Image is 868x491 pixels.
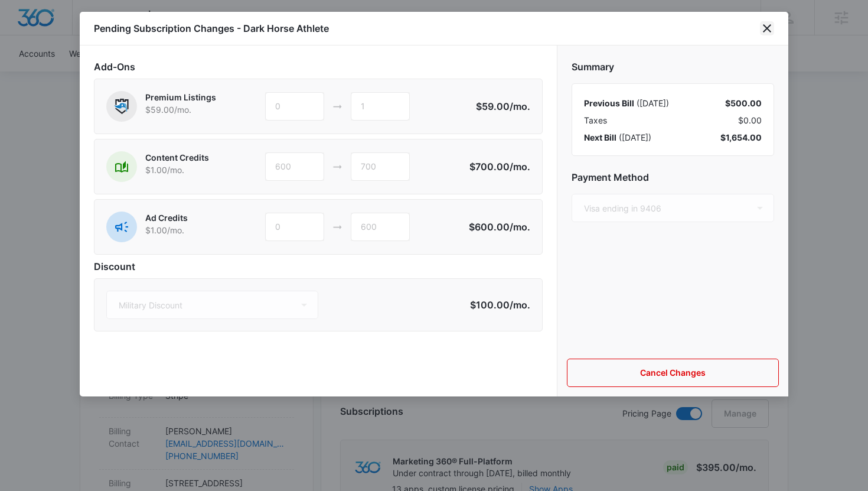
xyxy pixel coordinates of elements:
[145,103,216,116] p: $59.00 /mo.
[33,19,58,28] div: v 4.0.25
[31,31,130,40] div: Domain: [DOMAIN_NAME]
[145,164,209,176] p: $1.00 /mo.
[145,212,188,224] p: Ad Credits
[94,21,329,35] h1: Pending Subscription Changes - Dark Horse Athlete
[94,259,543,274] h2: Discount
[567,359,779,387] button: Cancel Changes
[130,70,199,77] div: Keywords by Traffic
[19,19,28,28] img: logo_orange.svg
[720,131,762,144] div: $1,654.00
[584,97,669,109] div: ( [DATE] )
[145,151,209,164] p: Content Credits
[510,161,530,173] span: /mo.
[94,60,543,74] h2: Add-Ons
[32,69,41,78] img: tab_domain_overview_orange.svg
[19,31,28,40] img: website_grey.svg
[510,299,530,311] span: /mo.
[725,97,762,109] div: $500.00
[738,114,762,126] span: $0.00
[584,131,651,144] div: ( [DATE] )
[475,99,530,113] p: $59.00
[584,132,616,142] span: Next Bill
[572,60,774,74] h2: Summary
[118,69,127,78] img: tab_keywords_by_traffic_grey.svg
[510,100,530,112] span: /mo.
[760,21,774,35] button: close
[584,98,634,108] span: Previous Bill
[510,221,530,233] span: /mo.
[584,114,607,126] span: Taxes
[572,170,774,184] h2: Payment Method
[469,160,530,174] p: $700.00
[318,298,530,312] p: $100.00
[45,70,106,77] div: Domain Overview
[145,91,216,103] p: Premium Listings
[145,224,188,236] p: $1.00 /mo.
[469,220,530,234] p: $600.00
